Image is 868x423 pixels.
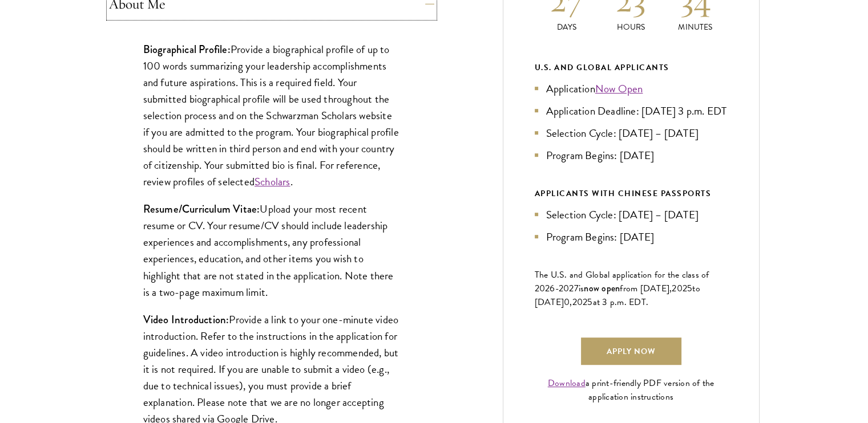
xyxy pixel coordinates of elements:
span: 5 [687,282,692,295]
strong: Resume/Curriculum Vitae: [143,201,260,217]
span: from [DATE], [620,282,672,295]
p: Provide a biographical profile of up to 100 words summarizing your leadership accomplishments and... [143,41,400,190]
span: at 3 p.m. EDT. [593,295,649,309]
span: 202 [672,282,687,295]
strong: Biographical Profile: [143,42,231,57]
strong: Video Introduction: [143,312,229,327]
span: to [DATE] [535,282,700,309]
span: The U.S. and Global application for the class of 202 [535,268,709,295]
span: now open [584,282,620,295]
li: Program Begins: [DATE] [535,229,728,245]
span: 5 [587,295,592,309]
span: -202 [555,282,574,295]
div: APPLICANTS WITH CHINESE PASSPORTS [535,186,728,201]
p: Hours [599,21,663,33]
li: Application [535,80,728,97]
span: 0 [564,295,570,309]
p: Minutes [663,21,728,33]
span: , [570,295,572,309]
a: Scholars [255,173,290,190]
span: is [579,282,584,295]
li: Selection Cycle: [DATE] – [DATE] [535,125,728,141]
span: 6 [550,282,555,295]
div: a print-friendly PDF version of the application instructions [535,376,728,404]
a: Apply Now [581,337,681,365]
span: 202 [572,295,588,309]
span: 7 [574,282,579,295]
p: Upload your most recent resume or CV. Your resume/CV should include leadership experiences and ac... [143,201,400,300]
a: Download [548,376,586,390]
li: Selection Cycle: [DATE] – [DATE] [535,206,728,223]
a: Now Open [595,80,643,97]
li: Application Deadline: [DATE] 3 p.m. EDT [535,103,728,119]
div: U.S. and Global Applicants [535,60,728,75]
li: Program Begins: [DATE] [535,147,728,164]
p: Days [535,21,599,33]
